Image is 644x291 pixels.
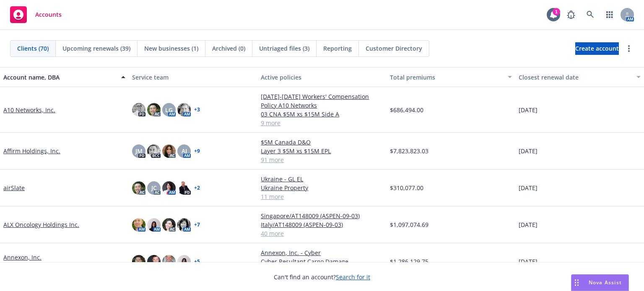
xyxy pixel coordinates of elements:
div: Total premiums [390,73,503,82]
a: Switch app [601,6,618,23]
span: $1,286,129.75 [390,257,428,266]
a: Annexon, Inc. [3,253,42,262]
span: Annexon Biosciences [3,262,62,270]
img: photo [132,218,145,232]
span: AJ [182,147,187,155]
a: $5M Canada D&O [261,138,383,147]
span: [DATE] [519,183,538,192]
span: $1,097,074.69 [390,220,428,229]
img: photo [132,255,145,268]
a: Layer 3 $5M xs $15M EPL [261,147,383,155]
span: Can't find an account? [274,273,370,281]
span: [DATE] [519,147,538,155]
span: Clients (70) [17,44,49,53]
a: + 2 [194,185,200,191]
img: photo [177,103,191,116]
span: Customer Directory [366,44,422,53]
a: Cyber Resultant Cargo Damage [261,257,383,266]
img: photo [162,218,176,232]
span: Create account [575,41,619,57]
span: [DATE] [519,106,538,114]
span: Untriaged files (3) [259,44,309,53]
span: JM [135,147,143,155]
img: photo [162,181,176,195]
a: Search for it [336,273,370,281]
div: Drag to move [571,275,582,291]
span: $686,494.00 [390,106,423,114]
span: Nova Assist [589,279,622,286]
div: Account name, DBA [3,73,116,82]
a: Ukraine - GL EL [261,175,383,183]
span: [DATE] [519,220,538,229]
a: + 9 [194,149,200,154]
a: + 3 [194,107,200,112]
span: $7,823,823.03 [390,147,428,155]
span: Archived (0) [212,44,245,53]
span: Reporting [323,44,352,53]
a: 11 more [261,192,383,201]
button: Service team [129,67,257,87]
img: photo [162,144,176,158]
a: Affirm Holdings, Inc. [3,147,60,155]
a: [DATE]-[DATE] Workers' Compensation Policy A10 Networks [261,92,383,110]
a: Italy/AT148009 (ASPEN-09-03) [261,220,383,229]
a: 40 more [261,229,383,238]
a: Ukraine Property [261,183,383,192]
span: $310,077.00 [390,183,423,192]
span: JC [151,183,157,192]
button: Active policies [257,67,386,87]
a: A10 Networks, Inc. [3,106,55,114]
a: + 5 [194,259,200,264]
img: photo [177,255,191,268]
div: 1 [553,8,560,15]
div: Active policies [261,73,383,82]
a: Report a Bug [563,6,579,23]
img: photo [147,144,161,158]
a: Create account [575,42,619,55]
img: photo [177,181,191,195]
img: photo [147,218,161,232]
img: photo [162,255,176,268]
a: Annexon, Inc. - Cyber [261,248,383,257]
span: New businesses (1) [144,44,198,53]
img: photo [177,218,191,232]
button: Closest renewal date [515,67,644,87]
a: Search [582,6,599,23]
img: photo [147,103,161,116]
a: 9 more [261,118,383,127]
img: photo [132,103,145,116]
span: Upcoming renewals (39) [62,44,130,53]
a: Singapore/AT148009 (ASPEN-09-03) [261,211,383,220]
a: + 7 [194,222,200,227]
span: Accounts [35,11,62,18]
a: airSlate [3,183,25,192]
a: 91 more [261,155,383,164]
a: Accounts [7,3,65,26]
span: [DATE] [519,257,538,266]
a: more [624,44,634,54]
img: photo [132,181,145,195]
img: photo [147,255,161,268]
a: ALX Oncology Holdings Inc. [3,220,79,229]
button: Total premiums [387,67,515,87]
span: LG [165,106,173,114]
div: Closest renewal date [519,73,631,82]
div: Service team [132,73,254,82]
a: 03 CNA $5M xs $15M Side A [261,110,383,118]
button: Nova Assist [571,274,629,291]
